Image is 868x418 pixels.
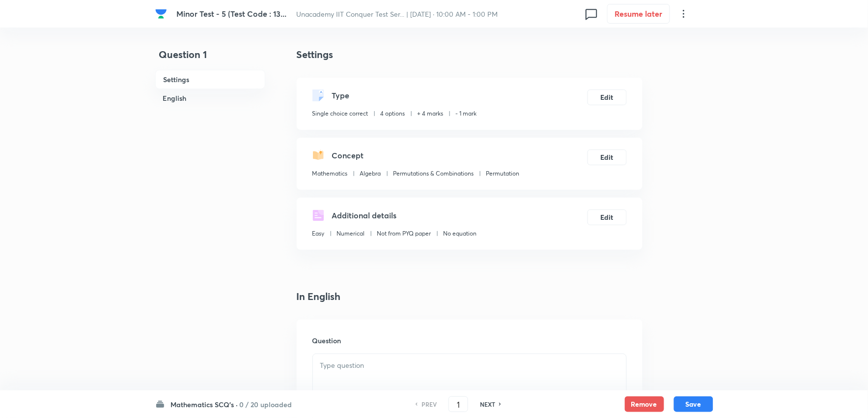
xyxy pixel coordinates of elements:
span: Unacademy IIT Conquer Test Ser... | [DATE] · 10:00 AM - 1:00 PM [296,9,498,19]
h6: Mathematics SCQ's · [171,399,238,410]
h4: In English [297,289,643,304]
p: + 4 marks [418,109,444,118]
button: Resume later [607,4,670,24]
p: Single choice correct [312,109,368,118]
h6: 0 / 20 uploaded [240,399,292,410]
p: 4 options [381,109,405,118]
h4: Settings [297,47,643,62]
h6: NEXT [480,400,495,409]
p: Mathematics [312,169,348,178]
h6: Question [312,335,627,346]
h5: Additional details [332,209,397,221]
h5: Type [332,90,350,101]
p: No equation [444,229,477,238]
a: Company Logo [155,8,169,20]
button: Edit [588,209,627,225]
button: Remove [625,396,664,412]
p: Algebra [360,169,381,178]
button: Edit [588,149,627,165]
h4: Question 1 [155,47,265,70]
img: questionType.svg [312,90,324,101]
p: Permutations & Combinations [393,169,474,178]
p: Permutation [486,169,520,178]
h6: English [155,89,265,107]
p: Easy [312,229,325,238]
p: Numerical [337,229,365,238]
button: Save [674,396,713,412]
img: questionDetails.svg [312,209,324,221]
h6: PREV [421,400,437,409]
h6: Settings [155,70,265,89]
img: questionConcept.svg [312,149,324,161]
h5: Concept [332,149,364,161]
button: Edit [588,90,627,105]
span: Minor Test - 5 (Test Code : 13... [176,8,286,19]
img: Company Logo [155,8,167,20]
p: - 1 mark [456,109,477,118]
p: Not from PYQ paper [377,229,431,238]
